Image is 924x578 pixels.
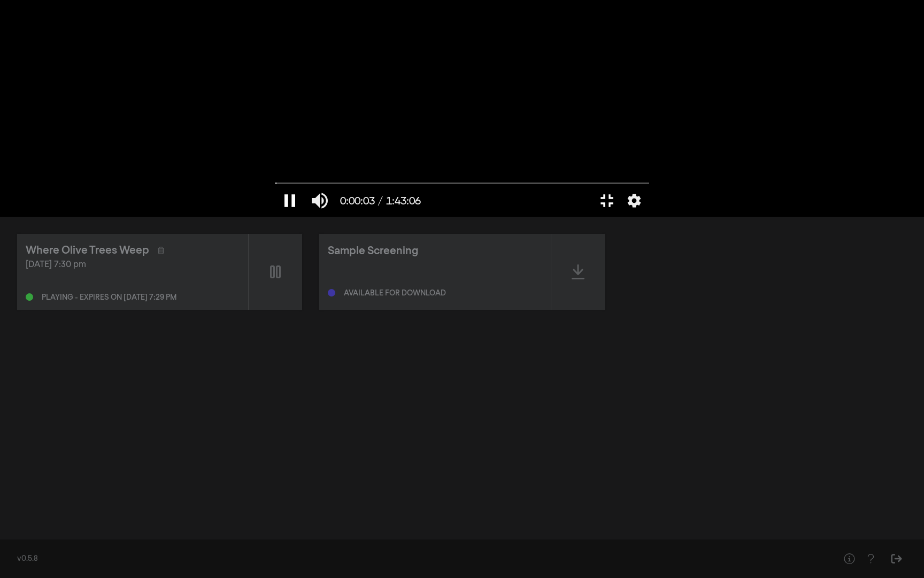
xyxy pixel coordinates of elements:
[838,548,860,569] button: Help
[885,548,907,569] button: Sign Out
[344,290,446,297] div: Available for download
[17,553,817,565] div: v0.5.8
[26,258,240,271] div: [DATE] 7:30 pm
[328,243,418,259] div: Sample Screening
[335,185,426,217] button: 0:00:03 / 1:43:06
[622,185,646,217] button: More settings
[275,185,305,217] button: Pause
[42,294,176,301] div: Playing - expires on [DATE] 7:29 pm
[860,548,881,569] button: Help
[592,185,622,217] button: Exit full screen
[305,185,335,217] button: Mute
[26,242,149,258] div: Where Olive Trees Weep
